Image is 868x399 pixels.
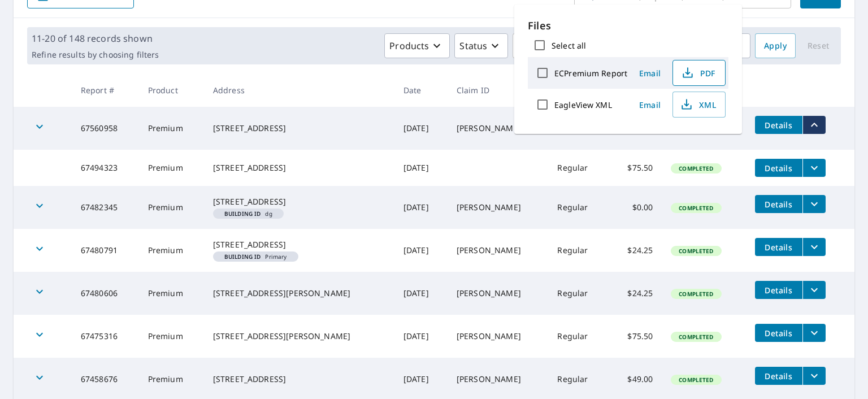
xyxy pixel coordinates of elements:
td: 67482345 [72,186,139,229]
td: [PERSON_NAME] [448,229,549,272]
div: [STREET_ADDRESS] [213,123,385,134]
td: [DATE] [394,107,448,150]
td: 67475316 [72,315,139,358]
td: Premium [139,315,204,358]
button: PDF [672,60,726,86]
td: $0.00 [609,186,662,229]
td: $24.25 [609,229,662,272]
span: Completed [672,376,720,384]
td: Premium [139,272,204,315]
td: $75.50 [609,315,662,358]
button: detailsBtn-67475316 [755,324,802,342]
button: filesDropdownBtn-67458676 [802,367,826,385]
p: Status [459,39,487,53]
p: 11-20 of 148 records shown [32,32,159,45]
td: Premium [139,107,204,150]
button: Email [632,64,668,82]
td: [DATE] [394,150,448,186]
label: ECPremium Report [554,68,627,79]
td: Regular [548,272,609,315]
p: Products [389,39,429,53]
button: detailsBtn-67480606 [755,281,802,299]
span: Details [762,242,796,253]
button: filesDropdownBtn-67482345 [802,195,826,213]
span: Completed [672,164,720,172]
button: Apply [755,33,796,58]
span: Details [762,371,796,381]
th: Product [139,73,204,107]
button: detailsBtn-67480791 [755,238,802,256]
button: detailsBtn-67482345 [755,195,802,213]
td: Regular [548,186,609,229]
button: Status [454,33,508,58]
button: filesDropdownBtn-67480606 [802,281,826,299]
span: Email [636,68,663,79]
td: Regular [548,229,609,272]
div: [STREET_ADDRESS] [213,374,385,385]
th: Address [204,73,394,107]
span: Details [762,199,796,210]
button: Products [384,33,450,58]
th: Report # [72,73,139,107]
span: Apply [764,39,787,53]
button: detailsBtn-67560958 [755,116,802,134]
div: [STREET_ADDRESS][PERSON_NAME] [213,288,385,299]
td: [PERSON_NAME] [448,186,549,229]
span: Primary [218,254,294,259]
span: Completed [672,333,720,341]
td: Premium [139,186,204,229]
td: 67494323 [72,150,139,186]
p: Files [528,18,728,33]
td: [DATE] [394,229,448,272]
button: detailsBtn-67458676 [755,367,802,385]
span: Completed [672,247,720,255]
span: Details [762,163,796,174]
label: Select all [552,40,586,51]
span: dg [218,211,279,216]
td: $75.50 [609,150,662,186]
td: 67560958 [72,107,139,150]
div: [STREET_ADDRESS][PERSON_NAME] [213,331,385,342]
td: 67480606 [72,272,139,315]
td: [DATE] [394,272,448,315]
span: Details [762,328,796,339]
em: Building ID [224,254,261,259]
span: PDF [680,66,716,80]
button: Email [632,96,668,114]
td: [DATE] [394,186,448,229]
button: filesDropdownBtn-67560958 [802,116,826,134]
span: Email [636,99,663,110]
button: Orgs [513,33,576,58]
th: Date [394,73,448,107]
button: filesDropdownBtn-67475316 [802,324,826,342]
td: [DATE] [394,315,448,358]
div: [STREET_ADDRESS] [213,196,385,207]
p: Refine results by choosing filters [32,50,159,60]
td: Premium [139,229,204,272]
td: Premium [139,150,204,186]
button: filesDropdownBtn-67494323 [802,159,826,177]
td: [PERSON_NAME] [448,272,549,315]
td: [PERSON_NAME] [448,107,549,150]
label: EagleView XML [554,99,612,110]
td: [PERSON_NAME] [448,315,549,358]
button: detailsBtn-67494323 [755,159,802,177]
em: Building ID [224,211,261,216]
span: Details [762,120,796,131]
span: Completed [672,290,720,298]
button: XML [672,92,726,118]
span: XML [680,98,716,111]
td: Regular [548,150,609,186]
th: Claim ID [448,73,549,107]
div: [STREET_ADDRESS] [213,162,385,174]
td: $24.25 [609,272,662,315]
span: Completed [672,204,720,212]
td: Regular [548,315,609,358]
button: filesDropdownBtn-67480791 [802,238,826,256]
span: Details [762,285,796,296]
td: 67480791 [72,229,139,272]
div: [STREET_ADDRESS] [213,239,385,250]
